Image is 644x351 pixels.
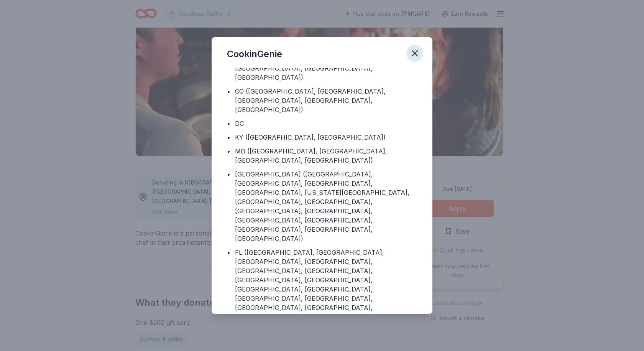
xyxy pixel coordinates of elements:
div: CookinGenie [227,48,282,60]
div: • [227,248,230,257]
div: • [227,133,230,142]
div: CO ([GEOGRAPHIC_DATA], [GEOGRAPHIC_DATA], [GEOGRAPHIC_DATA], [GEOGRAPHIC_DATA], [GEOGRAPHIC_DATA]) [235,87,417,114]
div: • [227,170,230,179]
div: MD ([GEOGRAPHIC_DATA], [GEOGRAPHIC_DATA], [GEOGRAPHIC_DATA], [GEOGRAPHIC_DATA]) [235,147,417,165]
div: • [227,87,230,96]
div: FL ([GEOGRAPHIC_DATA], [GEOGRAPHIC_DATA], [GEOGRAPHIC_DATA], [GEOGRAPHIC_DATA], [GEOGRAPHIC_DATA]... [235,248,417,321]
div: • [227,119,230,128]
div: KY ([GEOGRAPHIC_DATA], [GEOGRAPHIC_DATA]) [235,133,386,142]
div: • [227,147,230,156]
div: DC [235,119,244,128]
div: [GEOGRAPHIC_DATA] ([GEOGRAPHIC_DATA], [GEOGRAPHIC_DATA], [GEOGRAPHIC_DATA], [GEOGRAPHIC_DATA], [U... [235,170,417,243]
div: CA ([GEOGRAPHIC_DATA], [GEOGRAPHIC_DATA], [GEOGRAPHIC_DATA], [GEOGRAPHIC_DATA], [GEOGRAPHIC_DATA]) [235,54,417,82]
